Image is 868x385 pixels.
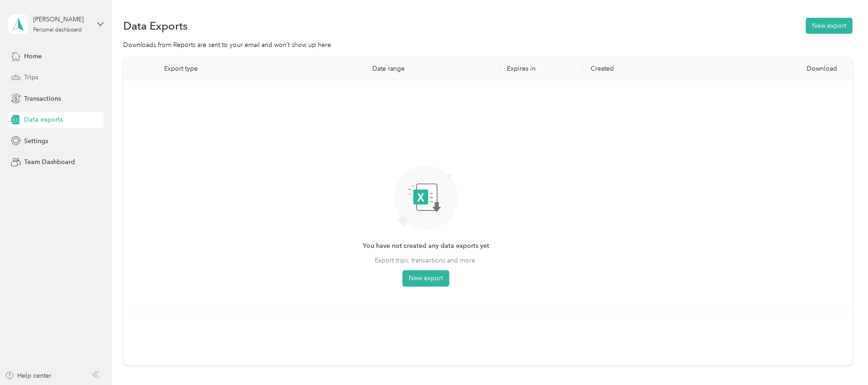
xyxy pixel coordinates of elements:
span: Team Dashboard [24,157,75,167]
div: Download [725,65,845,72]
span: Settings [24,136,48,146]
div: [PERSON_NAME] [33,15,90,24]
iframe: Everlance-gr Chat Button Frame [817,334,868,385]
span: Trips [24,72,38,82]
button: New export [402,270,449,287]
th: Date range [365,57,500,80]
span: Home [24,51,42,61]
div: Downloads from Reports are sent to your email and won’t show up here. [123,40,853,50]
span: Data exports [24,115,63,124]
span: You have not created any data exports yet [363,241,489,251]
th: Expires in [500,57,584,80]
button: New export [806,18,853,34]
th: Export type [157,57,365,80]
span: Export trips, transactions and more. [375,256,477,265]
div: Personal dashboard [33,27,82,33]
th: Created [583,57,718,80]
span: Transactions [24,94,61,103]
button: Help center [5,371,51,380]
h1: Data Exports [123,21,188,31]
